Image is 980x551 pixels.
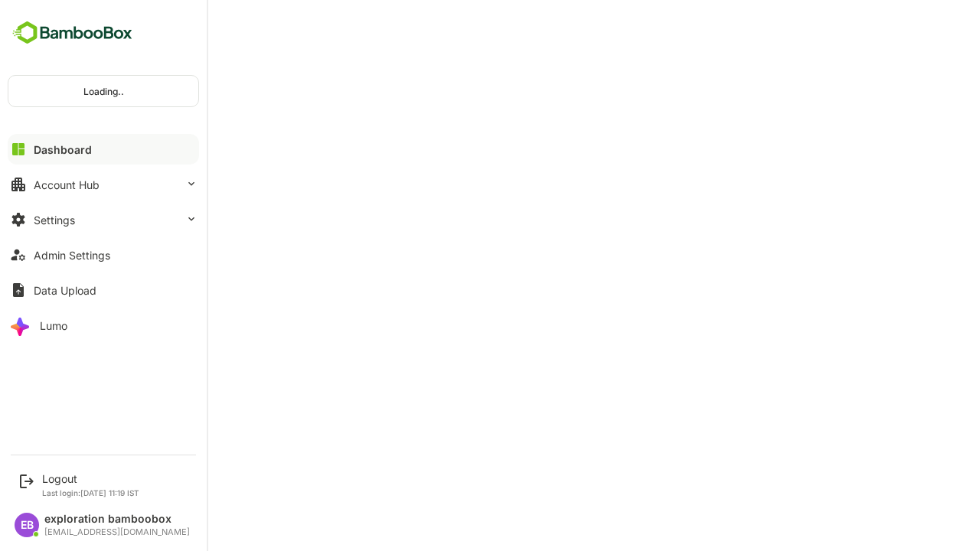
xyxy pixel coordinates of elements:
[44,513,190,526] div: exploration bamboobox
[8,275,199,305] button: Data Upload
[8,134,199,165] button: Dashboard
[44,527,190,537] div: [EMAIL_ADDRESS][DOMAIN_NAME]
[34,284,96,297] div: Data Upload
[8,240,199,270] button: Admin Settings
[8,204,199,235] button: Settings
[34,214,75,227] div: Settings
[34,249,110,262] div: Admin Settings
[8,76,198,106] div: Loading..
[34,143,92,156] div: Dashboard
[15,513,39,537] div: EB
[42,472,139,485] div: Logout
[34,178,100,191] div: Account Hub
[8,310,199,341] button: Lumo
[8,169,199,200] button: Account Hub
[8,18,137,47] img: BambooboxFullLogoMark.5f36c76dfaba33ec1ec1367b70bb1252.svg
[40,319,67,332] div: Lumo
[42,488,139,497] p: Last login: [DATE] 11:19 IST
